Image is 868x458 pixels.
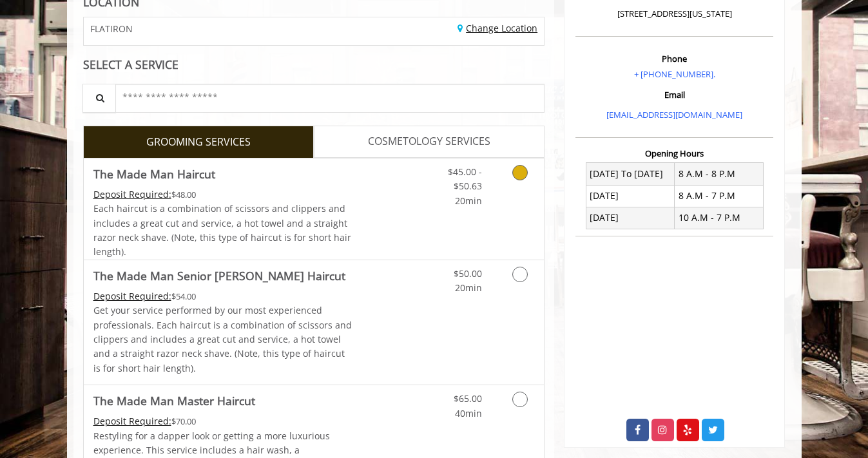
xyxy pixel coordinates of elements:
p: Get your service performed by our most experienced professionals. Each haircut is a combination o... [93,303,352,376]
span: FLATIRON [90,24,133,33]
a: + [PHONE_NUMBER]. [634,68,715,80]
h3: Email [579,90,770,99]
td: [DATE] [586,207,675,229]
span: $65.00 [454,392,482,405]
b: The Made Man Haircut [93,165,215,183]
b: The Made Man Senior [PERSON_NAME] Haircut [93,267,345,285]
span: GROOMING SERVICES [146,134,251,151]
div: $48.00 [93,187,352,202]
p: [STREET_ADDRESS][US_STATE] [579,7,770,21]
span: This service needs some Advance to be paid before we block your appointment [93,415,171,427]
span: 20min [455,281,482,294]
span: Each haircut is a combination of scissors and clippers and includes a great cut and service, a ho... [93,202,351,258]
h3: Opening Hours [575,149,773,158]
td: 8 A.M - 7 P.M [675,185,764,207]
td: 10 A.M - 7 P.M [675,207,764,229]
span: COSMETOLOGY SERVICES [368,133,490,150]
a: [EMAIL_ADDRESS][DOMAIN_NAME] [606,109,742,120]
div: $70.00 [93,414,352,428]
span: $50.00 [454,267,482,280]
a: Change Location [458,22,537,34]
span: This service needs some Advance to be paid before we block your appointment [93,188,171,200]
td: 8 A.M - 8 P.M [675,163,764,185]
span: $45.00 - $50.63 [448,166,482,192]
span: 20min [455,195,482,207]
td: [DATE] [586,185,675,207]
td: [DATE] To [DATE] [586,163,675,185]
span: This service needs some Advance to be paid before we block your appointment [93,290,171,302]
b: The Made Man Master Haircut [93,392,255,410]
div: $54.00 [93,289,352,303]
h3: Phone [579,54,770,63]
div: SELECT A SERVICE [83,59,545,71]
button: Service Search [82,84,116,113]
span: 40min [455,407,482,419]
